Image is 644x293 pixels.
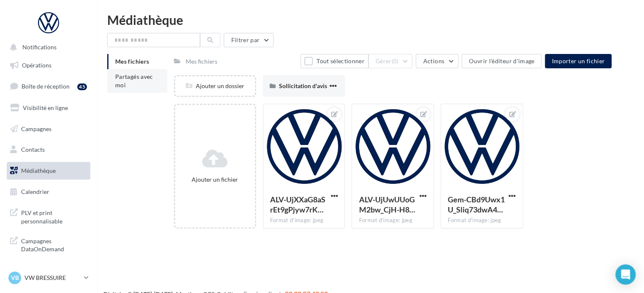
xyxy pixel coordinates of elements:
[21,146,45,153] span: Contacts
[5,99,92,117] a: Visibilité en ligne
[270,217,338,224] div: Format d'image: jpeg
[545,54,612,68] button: Importer un fichier
[11,274,19,282] span: VB
[300,54,368,68] button: Tout sélectionner
[175,82,255,90] div: Ajouter un dossier
[5,232,92,257] a: Campagnes DataOnDemand
[392,58,399,65] span: (0)
[5,56,92,74] a: Opérations
[21,167,56,174] span: Médiathèque
[416,54,458,68] button: Actions
[423,57,444,65] span: Actions
[5,183,92,201] a: Calendrier
[5,204,92,228] a: PLV et print personnalisable
[359,195,415,214] span: ALV-UjUwUUoGM2bw_CjH-H8EVkDwvTkHYn6FP-BAI4ATkrscGEuCgXS3
[279,82,327,89] span: Sollicitation d'avis
[22,44,57,51] span: Notifications
[179,175,252,184] div: Ajouter un fichier
[5,141,92,159] a: Contacts
[24,274,81,282] p: VW BRESSUIRE
[615,264,636,285] div: Open Intercom Messenger
[448,217,516,224] div: Format d'image: jpeg
[21,125,51,132] span: Campagnes
[186,57,217,66] div: Mes fichiers
[224,33,273,47] button: Filtrer par
[448,195,505,214] span: Gem-CBd9Uwx1U_Sliq73dwA4sZ9_FrKnZUZRtPgIJh_YIhJqYLkrA6-thrXqRQuzCD4nqw_OqP4JXOexwA=s0
[22,62,51,69] span: Opérations
[270,195,325,214] span: ALV-UjXXaG8aSrEt9gPjyw7rKLJ-bnJu81bdYS88r6WNntzmFmyRS-c8
[21,188,49,195] span: Calendrier
[21,235,87,253] span: Campagnes DataOnDemand
[77,83,87,90] div: 45
[5,162,92,180] a: Médiathèque
[359,217,427,224] div: Format d'image: jpeg
[5,77,92,95] a: Boîte de réception45
[107,13,634,26] div: Médiathèque
[552,57,605,65] span: Importer un fichier
[115,73,153,89] span: Partagés avec moi
[22,83,70,90] span: Boîte de réception
[115,58,149,65] span: Mes fichiers
[462,54,541,68] button: Ouvrir l'éditeur d'image
[368,54,413,68] button: Gérer(0)
[7,270,90,286] a: VB VW BRESSUIRE
[21,207,87,225] span: PLV et print personnalisable
[23,104,68,111] span: Visibilité en ligne
[5,120,92,138] a: Campagnes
